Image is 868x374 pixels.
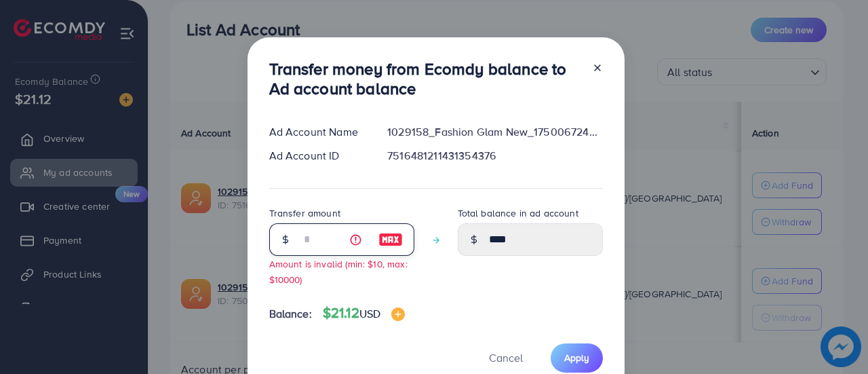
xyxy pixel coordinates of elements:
[376,148,613,164] div: 7516481211431354376
[359,306,380,321] span: USD
[551,343,603,373] button: Apply
[269,257,408,286] small: Amount is invalid (min: $10, max: $10000)
[269,206,340,220] label: Transfer amount
[378,231,403,248] img: image
[269,59,581,98] h3: Transfer money from Ecomdy balance to Ad account balance
[269,306,312,322] span: Balance:
[376,124,613,140] div: 1029158_Fashion Glam New_1750067246612
[391,307,405,321] img: image
[458,206,578,220] label: Total balance in ad account
[323,305,405,322] h4: $21.12
[258,124,377,140] div: Ad Account Name
[564,351,589,364] span: Apply
[472,343,540,373] button: Cancel
[489,350,523,365] span: Cancel
[258,148,377,164] div: Ad Account ID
